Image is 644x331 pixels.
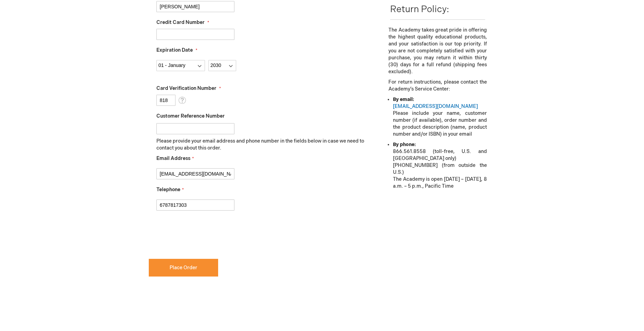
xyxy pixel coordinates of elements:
span: Telephone [156,187,180,193]
p: Please provide your email address and phone number in the fields below in case we need to contact... [156,138,370,152]
span: Place Order [170,265,197,271]
input: Card Verification Number [156,95,175,106]
p: For return instructions, please contact the Academy’s Service Center: [388,79,487,93]
strong: By email: [393,96,414,102]
iframe: reCAPTCHA [149,222,254,249]
input: Credit Card Number [156,29,234,40]
span: Credit Card Number [156,19,205,25]
span: Card Verification Number [156,85,216,91]
strong: By phone: [393,142,416,147]
span: Email Address [156,155,190,161]
a: [EMAIL_ADDRESS][DOMAIN_NAME] [393,103,478,109]
li: 866.561.8558 (toll-free, U.S. and [GEOGRAPHIC_DATA] only) [PHONE_NUMBER] (from outside the U.S.) ... [393,141,487,190]
p: The Academy takes great pride in offering the highest quality educational products, and your sati... [388,27,487,75]
li: Please include your name, customer number (if available), order number and the product descriptio... [393,96,487,138]
span: Customer Reference Number [156,113,225,119]
button: Place Order [149,259,218,277]
span: Expiration Date [156,47,193,53]
span: Return Policy: [390,4,449,15]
